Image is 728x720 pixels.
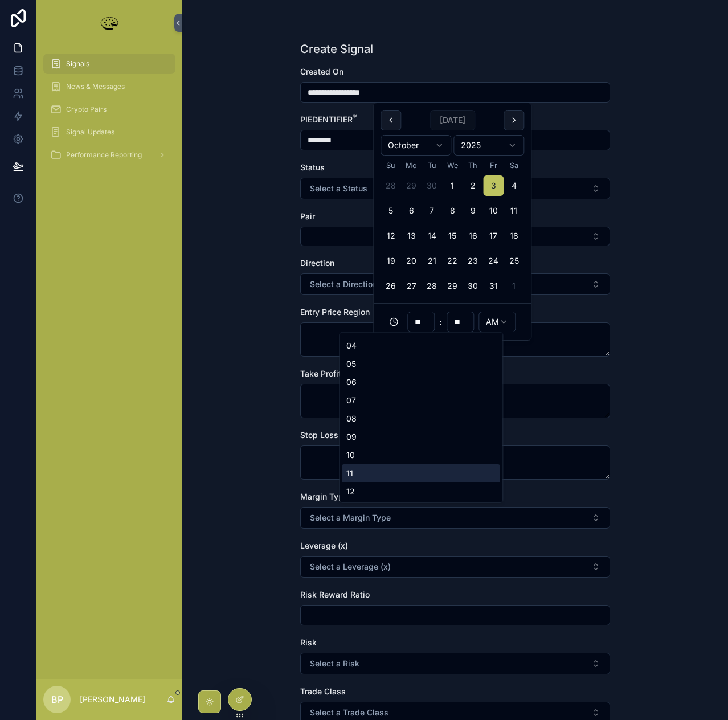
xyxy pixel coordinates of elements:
[51,693,63,706] span: BP
[66,128,114,137] span: Signal Updates
[310,561,391,572] span: Select a Leverage (x)
[80,694,145,705] p: [PERSON_NAME]
[442,201,463,221] button: Wednesday, October 8th, 2025
[401,251,422,271] button: Monday, October 20th, 2025
[463,251,483,271] button: Thursday, October 23rd, 2025
[381,160,401,171] th: Sunday
[381,226,401,246] button: Sunday, October 12th, 2025
[381,251,401,271] button: Sunday, October 19th, 2025
[43,122,175,142] a: Signal Updates
[381,276,401,296] button: Sunday, October 26th, 2025
[483,251,504,271] button: Friday, October 24th, 2025
[381,160,524,296] table: October 2025
[422,160,442,171] th: Tuesday
[300,430,338,440] span: Stop Loss
[300,273,610,295] button: Select Button
[463,276,483,296] button: Thursday, October 30th, 2025
[36,46,182,180] div: scrollable content
[483,201,504,221] button: Friday, October 10th, 2025
[300,653,610,674] button: Select Button
[381,310,524,333] div: :
[442,276,463,296] button: Wednesday, October 29th, 2025
[342,446,500,464] div: 10
[300,211,315,221] span: Pair
[66,150,142,159] span: Performance Reporting
[422,201,442,221] button: Tuesday, October 7th, 2025
[98,14,121,32] img: App logo
[43,54,175,74] a: Signals
[66,105,107,114] span: Crypto Pairs
[300,686,346,696] span: Trade Class
[342,337,500,355] div: 04
[43,99,175,120] a: Crypto Pairs
[463,175,483,196] button: Thursday, October 2nd, 2025
[401,175,422,196] button: Monday, September 29th, 2025
[342,464,500,482] div: 11
[310,658,359,669] span: Select a Risk
[422,251,442,271] button: Tuesday, October 21st, 2025
[310,279,377,290] span: Select a Direction
[483,276,504,296] button: Friday, October 31st, 2025
[483,175,504,196] button: Today, Friday, October 3rd, 2025, selected
[300,541,348,550] span: Leverage (x)
[300,162,325,172] span: Status
[442,226,463,246] button: Wednesday, October 15th, 2025
[300,492,348,501] span: Margin Type
[483,226,504,246] button: Friday, October 17th, 2025
[342,410,500,428] div: 08
[300,507,610,529] button: Select Button
[300,369,341,378] span: Take Profit
[442,175,463,196] button: Wednesday, October 1st, 2025
[342,355,500,373] div: 05
[310,707,388,718] span: Select a Trade Class
[401,201,422,221] button: Monday, October 6th, 2025
[300,67,343,76] span: Created On
[43,145,175,165] a: Performance Reporting
[342,373,500,391] div: 06
[342,482,500,501] div: 12
[504,160,524,171] th: Saturday
[300,590,370,599] span: Risk Reward Ratio
[300,258,334,268] span: Direction
[300,227,610,246] button: Select Button
[339,332,503,503] div: Suggestions
[422,175,442,196] button: Tuesday, September 30th, 2025
[342,391,500,410] div: 07
[66,59,89,68] span: Signals
[381,201,401,221] button: Sunday, October 5th, 2025
[300,178,610,199] button: Select Button
[463,201,483,221] button: Thursday, October 9th, 2025
[43,76,175,97] a: News & Messages
[442,251,463,271] button: Wednesday, October 22nd, 2025
[300,307,370,317] span: Entry Price Region
[300,41,373,57] h1: Create Signal
[504,251,524,271] button: Saturday, October 25th, 2025
[381,175,401,196] button: Sunday, September 28th, 2025
[463,160,483,171] th: Thursday
[483,160,504,171] th: Friday
[342,428,500,446] div: 09
[66,82,125,91] span: News & Messages
[463,226,483,246] button: Thursday, October 16th, 2025
[401,226,422,246] button: Monday, October 13th, 2025
[401,160,422,171] th: Monday
[300,637,317,647] span: Risk
[300,556,610,578] button: Select Button
[504,276,524,296] button: Saturday, November 1st, 2025
[310,183,367,194] span: Select a Status
[504,201,524,221] button: Saturday, October 11th, 2025
[442,160,463,171] th: Wednesday
[422,226,442,246] button: Tuesday, October 14th, 2025
[310,512,391,523] span: Select a Margin Type
[504,175,524,196] button: Saturday, October 4th, 2025
[504,226,524,246] button: Saturday, October 18th, 2025
[422,276,442,296] button: Tuesday, October 28th, 2025
[401,276,422,296] button: Monday, October 27th, 2025
[300,114,353,124] span: PIEDENTIFIER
